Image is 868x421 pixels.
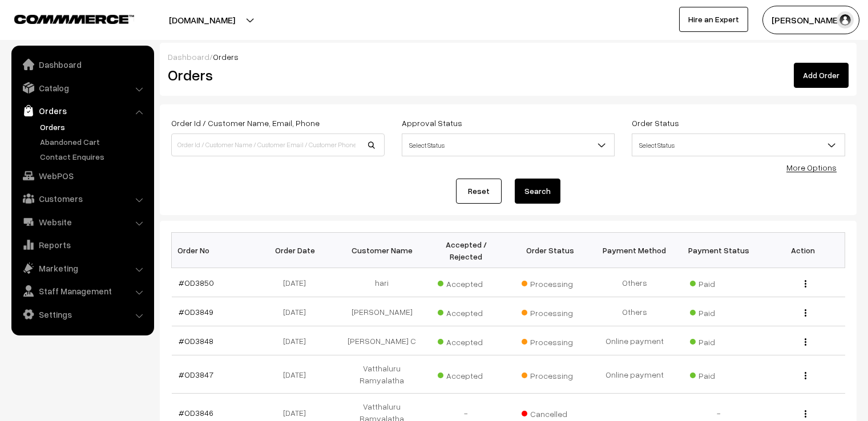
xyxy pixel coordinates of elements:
[632,135,845,155] span: Select Status
[679,7,748,32] a: Hire an Expert
[508,233,593,268] th: Order Status
[179,370,213,379] a: #OD3847
[340,297,425,326] td: [PERSON_NAME]
[402,117,462,129] label: Approval Status
[14,100,150,121] a: Orders
[37,121,150,133] a: Orders
[837,11,854,29] img: user
[690,304,747,319] span: Paid
[522,367,579,382] span: Processing
[14,234,150,255] a: Reports
[14,212,150,232] a: Website
[256,268,340,297] td: [DATE]
[456,179,502,204] a: Reset
[129,6,275,34] button: [DOMAIN_NAME]
[14,281,150,301] a: Staff Management
[805,280,806,288] img: Menu
[168,51,849,63] div: /
[592,268,677,297] td: Others
[14,78,150,98] a: Catalog
[256,297,340,326] td: [DATE]
[340,355,425,394] td: Vatthaluru Ramyalatha
[256,233,340,268] th: Order Date
[179,307,213,317] a: #OD3849
[690,367,747,382] span: Paid
[794,63,849,88] a: Add Order
[690,275,747,290] span: Paid
[762,6,859,34] button: [PERSON_NAME]
[256,326,340,355] td: [DATE]
[522,304,579,319] span: Processing
[522,275,579,290] span: Processing
[37,136,150,148] a: Abandoned Cart
[402,133,615,156] span: Select Status
[592,297,677,326] td: Others
[438,333,495,348] span: Accepted
[424,233,508,268] th: Accepted / Rejected
[592,233,677,268] th: Payment Method
[340,268,425,297] td: hari
[522,405,579,420] span: Cancelled
[805,372,806,379] img: Menu
[438,367,495,382] span: Accepted
[438,275,495,290] span: Accepted
[632,117,679,129] label: Order Status
[632,133,845,156] span: Select Status
[805,338,806,346] img: Menu
[592,355,677,394] td: Online payment
[37,151,150,163] a: Contact Enquires
[168,66,383,84] h2: Orders
[786,163,837,172] a: More Options
[179,278,214,288] a: #OD3850
[14,258,150,278] a: Marketing
[402,135,615,155] span: Select Status
[171,117,320,129] label: Order Id / Customer Name, Email, Phone
[515,179,560,204] button: Search
[179,408,213,418] a: #OD3846
[14,11,114,25] a: COMMMERCE
[805,309,806,317] img: Menu
[171,133,385,156] input: Order Id / Customer Name / Customer Email / Customer Phone
[179,336,213,346] a: #OD3848
[14,304,150,325] a: Settings
[14,165,150,186] a: WebPOS
[438,304,495,319] span: Accepted
[761,233,845,268] th: Action
[14,188,150,209] a: Customers
[168,52,209,62] a: Dashboard
[14,54,150,75] a: Dashboard
[340,233,425,268] th: Customer Name
[340,326,425,355] td: [PERSON_NAME] C
[522,333,579,348] span: Processing
[172,233,256,268] th: Order No
[805,410,806,418] img: Menu
[592,326,677,355] td: Online payment
[690,333,747,348] span: Paid
[213,52,239,62] span: Orders
[14,15,134,23] img: COMMMERCE
[256,355,340,394] td: [DATE]
[677,233,761,268] th: Payment Status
